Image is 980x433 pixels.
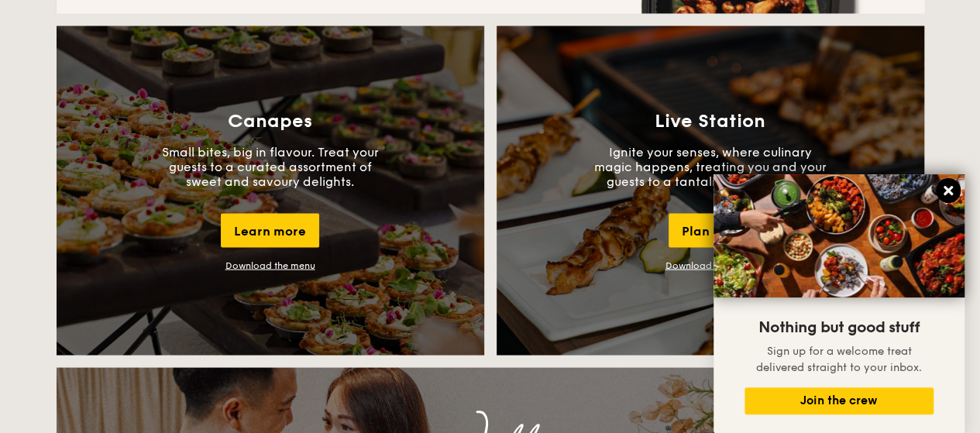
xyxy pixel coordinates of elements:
[154,144,387,188] p: Small bites, big in flavour. Treat your guests to a curated assortment of sweet and savoury delig...
[744,387,934,414] button: Join the crew
[669,213,751,247] div: Plan now
[665,259,755,270] a: Download the menu
[714,174,965,297] img: DSC07876-Edit02-Large.jpeg
[225,259,315,270] a: Download the menu
[655,110,765,132] h3: Live Station
[756,345,922,374] span: Sign up for a welcome treat delivered straight to your inbox.
[228,110,312,132] h3: Canapes
[221,213,319,247] div: Learn more
[758,318,920,337] span: Nothing but good stuff
[594,144,827,188] p: Ignite your senses, where culinary magic happens, treating you and your guests to a tantalising e...
[936,178,961,203] button: Close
